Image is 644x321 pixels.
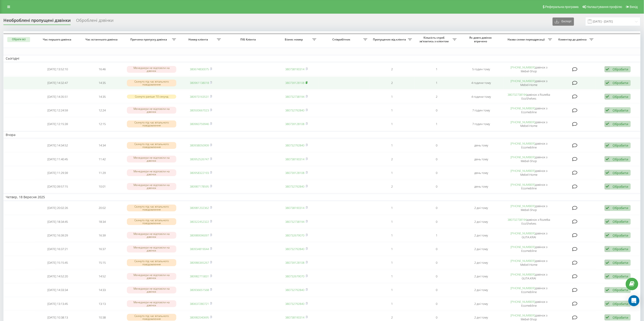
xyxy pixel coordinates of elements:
[321,38,363,41] span: Співробітник
[190,315,209,319] a: 380982040695
[504,270,555,283] td: дзвінок з GUTA.KRAI
[504,284,555,296] td: дзвінок з Ecomebline
[3,55,641,62] td: Сьогодні
[414,270,459,283] td: 0
[285,206,305,210] a: 380738190314
[459,63,504,76] td: 5 годин тому
[511,79,535,83] a: [PHONE_NUMBER]
[127,95,176,98] div: Скинуто раніше 10 секунд
[414,215,459,228] td: 0
[228,38,269,41] span: ПІБ Клієнта
[370,180,414,193] td: 2
[414,180,459,193] td: 0
[127,183,176,190] div: Менеджери не відповіли на дзвінок
[370,229,414,242] td: 1
[459,284,504,296] td: 2 дні тому
[414,256,459,269] td: 0
[127,142,176,149] div: Скинуто під час вітального повідомлення
[553,18,574,26] button: Експорт
[190,81,209,85] a: 380961138018
[629,295,639,306] div: Open Intercom Messenger
[127,169,176,176] div: Менеджери не відповіли на дзвінок
[127,246,176,252] div: Менеджери не відповіли на дзвінок
[80,77,125,89] td: 14:35
[504,63,555,76] td: дзвінок з Mebel-Shop
[190,143,209,147] a: 380938050909
[506,38,548,41] span: Назва схеми переадресації
[459,104,504,117] td: 7 годин тому
[613,315,628,320] div: Обробити
[190,220,209,224] a: 380322452322
[370,256,414,269] td: 1
[613,274,628,278] div: Обробити
[504,104,555,117] td: дзвінок з Ecomebline
[613,233,628,238] div: Обробити
[80,243,125,255] td: 16:37
[3,194,641,201] td: Четвер, 18 Вересня 2025
[613,157,628,161] div: Обробити
[127,259,176,266] div: Скинуто під час вітального повідомлення
[285,315,305,319] a: 380738190314
[613,143,628,148] div: Обробити
[504,153,555,166] td: дзвінок з Mebel-Shop
[613,302,628,306] div: Обробити
[370,90,414,103] td: 1
[370,243,414,255] td: 1
[511,141,535,145] a: [PHONE_NUMBER]
[414,243,459,255] td: 0
[459,166,504,179] td: день тому
[7,37,30,42] button: Обрати всі
[370,297,414,310] td: 1
[511,259,535,263] a: [PHONE_NUMBER]
[35,284,80,296] td: [DATE] 14:33:34
[127,300,176,307] div: Менеджери не відповіли на дзвінок
[190,233,209,237] a: 380989096097
[459,229,504,242] td: 2 дні тому
[190,274,209,278] a: 380982715831
[504,166,555,179] td: дзвінок з Mebel-Home
[370,202,414,214] td: 1
[190,171,209,175] a: 380958322193
[504,139,555,152] td: дзвінок з Ecomebline
[285,81,305,85] a: 380739128108
[84,38,120,41] span: Час останнього дзвінка
[508,218,527,222] a: 380732738194
[277,38,313,41] span: Бізнес номер
[613,81,628,85] div: Обробити
[285,261,305,265] a: 380739128108
[504,297,555,310] td: дзвінок з Ecomebline
[511,106,535,110] a: [PHONE_NUMBER]
[511,300,535,304] a: [PHONE_NUMBER]
[511,313,535,317] a: [PHONE_NUMBER]
[459,297,504,310] td: 2 дні тому
[80,104,125,117] td: 12:24
[613,67,628,71] div: Обробити
[190,122,209,126] a: 380960759946
[127,120,176,127] div: Скинуто під час вітального повідомлення
[285,288,305,292] a: 380732792840
[80,63,125,76] td: 16:46
[414,229,459,242] td: 1
[370,139,414,152] td: 1
[414,297,459,310] td: 0
[40,38,76,41] span: Час першого дзвінка
[587,5,622,9] span: Налаштування профілю
[3,131,641,138] td: Вчора
[80,139,125,152] td: 14:34
[463,36,499,43] span: Як довго дзвінок втрачено
[511,65,535,69] a: [PHONE_NUMBER]
[508,93,527,97] a: 380732738194
[511,245,535,249] a: [PHONE_NUMBER]
[285,108,305,112] a: 380732792840
[417,36,453,43] span: Кількість спроб зв'язатись з клієнтом
[190,302,209,306] a: 380637280721
[511,204,535,208] a: [PHONE_NUMBER]
[127,38,172,41] span: Причина пропуску дзвінка
[127,232,176,239] div: Менеджери не відповіли на дзвінок
[511,286,535,290] a: [PHONE_NUMBER]
[504,229,555,242] td: дзвінок з GUTA.KRAI
[459,270,504,283] td: 2 дні тому
[80,180,125,193] td: 10:01
[285,171,305,175] a: 380739128108
[127,107,176,114] div: Менеджери не відповіли на дзвінок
